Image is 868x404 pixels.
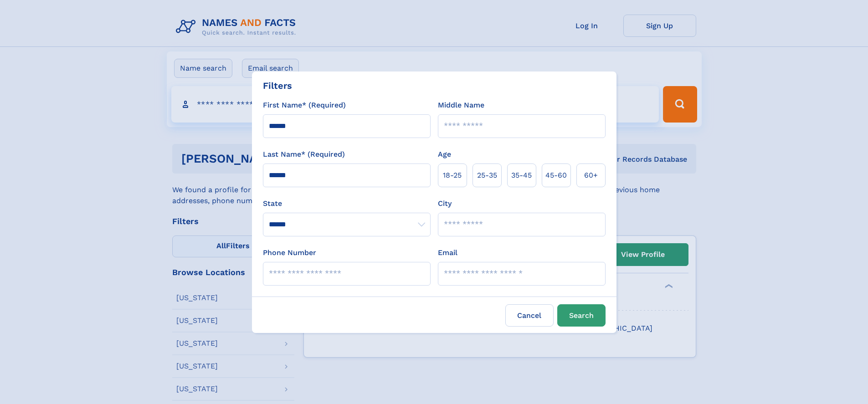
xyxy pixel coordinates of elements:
[438,247,457,258] label: Email
[511,170,532,181] span: 35‑45
[438,198,452,209] label: City
[263,247,316,258] label: Phone Number
[263,100,346,111] label: First Name* (Required)
[557,304,606,327] button: Search
[263,198,431,209] label: State
[438,149,451,160] label: Age
[545,170,567,181] span: 45‑60
[505,304,554,327] label: Cancel
[477,170,497,181] span: 25‑35
[438,100,484,111] label: Middle Name
[263,79,292,92] div: Filters
[443,170,462,181] span: 18‑25
[584,170,598,181] span: 60+
[263,149,345,160] label: Last Name* (Required)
